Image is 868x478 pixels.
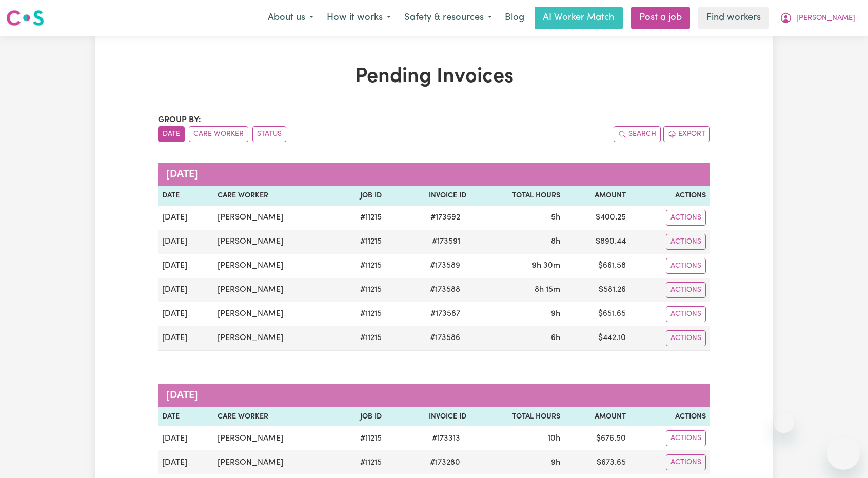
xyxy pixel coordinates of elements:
button: Actions [666,330,706,346]
td: $ 442.10 [564,326,630,351]
td: [PERSON_NAME] [213,326,336,351]
img: Careseekers logo [6,9,44,27]
td: # 11215 [337,230,386,254]
a: Post a job [631,7,690,29]
td: $ 890.44 [564,230,630,254]
button: Actions [666,234,706,250]
span: # 173592 [424,211,466,224]
th: Total Hours [470,186,564,206]
td: [PERSON_NAME] [213,426,336,450]
span: 8 hours 15 minutes [535,286,560,294]
caption: [DATE] [158,384,710,407]
td: [DATE] [158,450,213,474]
th: Care Worker [213,407,336,427]
td: [DATE] [158,326,213,351]
td: # 11215 [337,326,386,351]
h1: Pending Invoices [158,65,710,89]
button: Search [614,126,661,142]
iframe: Button to launch messaging window [827,437,860,470]
td: $ 661.58 [564,254,630,278]
th: Date [158,186,213,206]
td: [PERSON_NAME] [213,206,336,230]
td: [PERSON_NAME] [213,254,336,278]
button: Actions [666,306,706,322]
td: # 11215 [337,278,386,302]
span: # 173588 [424,284,466,296]
td: [DATE] [158,302,213,326]
td: [DATE] [158,426,213,450]
span: # 173587 [424,308,466,320]
button: sort invoices by date [158,126,185,142]
span: # 173589 [424,260,466,272]
button: How it works [320,7,398,29]
button: Actions [666,210,706,226]
td: [DATE] [158,278,213,302]
button: Actions [666,282,706,298]
th: Actions [630,186,710,206]
button: sort invoices by care worker [189,126,248,142]
th: Care Worker [213,186,336,206]
span: Group by: [158,116,201,124]
td: # 11215 [337,302,386,326]
span: 9 hours 30 minutes [532,262,560,270]
th: Actions [630,407,710,427]
th: Amount [564,186,630,206]
span: 5 hours [551,213,560,222]
span: [PERSON_NAME] [796,13,855,24]
td: [PERSON_NAME] [213,450,336,474]
td: # 11215 [337,206,386,230]
a: AI Worker Match [535,7,623,29]
button: Export [663,126,710,142]
span: 10 hours [548,434,560,443]
span: # 173591 [426,235,466,248]
td: $ 581.26 [564,278,630,302]
td: [PERSON_NAME] [213,230,336,254]
button: Safety & resources [398,7,499,29]
th: Amount [564,407,630,427]
td: [DATE] [158,254,213,278]
button: Actions [666,258,706,274]
td: [DATE] [158,230,213,254]
th: Job ID [337,186,386,206]
button: About us [261,7,320,29]
button: Actions [666,430,706,446]
th: Invoice ID [386,186,470,206]
td: $ 676.50 [564,426,630,450]
span: 6 hours [551,334,560,342]
a: Find workers [698,7,769,29]
a: Careseekers logo [6,6,44,30]
th: Invoice ID [386,407,470,427]
span: 8 hours [551,237,560,246]
button: sort invoices by paid status [252,126,286,142]
span: 9 hours [551,459,560,467]
span: 9 hours [551,310,560,318]
iframe: Close message [774,412,794,433]
span: # 173313 [426,432,466,445]
th: Total Hours [470,407,564,427]
span: # 173586 [424,332,466,344]
a: Blog [499,7,530,29]
span: # 173280 [424,456,466,469]
td: # 11215 [337,254,386,278]
th: Job ID [337,407,386,427]
td: $ 400.25 [564,206,630,230]
td: [PERSON_NAME] [213,278,336,302]
td: $ 673.65 [564,450,630,474]
button: My Account [773,7,862,29]
td: $ 651.65 [564,302,630,326]
button: Actions [666,454,706,470]
td: # 11215 [337,426,386,450]
caption: [DATE] [158,163,710,186]
td: [PERSON_NAME] [213,302,336,326]
td: # 11215 [337,450,386,474]
td: [DATE] [158,206,213,230]
th: Date [158,407,213,427]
